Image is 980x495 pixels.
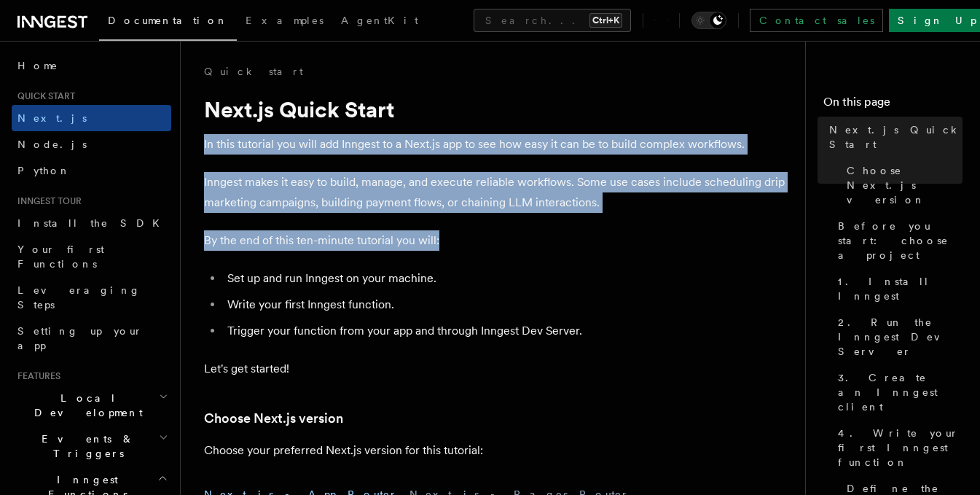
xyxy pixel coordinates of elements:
p: Inngest makes it easy to build, manage, and execute reliable workflows. Some use cases include sc... [204,172,787,213]
span: Next.js Quick Start [829,122,963,152]
a: Contact sales [750,9,883,32]
a: Home [12,52,171,79]
span: Quick start [12,90,75,102]
li: Write your first Inngest function. [223,295,787,315]
p: In this tutorial you will add Inngest to a Next.js app to see how easy it can be to build complex... [204,134,787,155]
a: Setting up your app [12,318,171,359]
button: Toggle dark mode [691,12,726,29]
a: Leveraging Steps [12,277,171,318]
button: Search...Ctrl+K [474,9,631,32]
span: Inngest tour [12,195,82,207]
a: 1. Install Inngest [832,268,963,309]
a: Next.js [12,105,171,131]
a: Your first Functions [12,236,171,277]
a: 4. Write your first Inngest function [832,420,963,475]
span: Examples [246,15,324,26]
a: Examples [237,4,332,39]
span: Next.js [17,112,87,124]
a: Node.js [12,131,171,157]
a: 2. Run the Inngest Dev Server [832,309,963,365]
button: Local Development [12,385,171,426]
li: Set up and run Inngest on your machine. [223,268,787,289]
a: Before you start: choose a project [832,213,963,268]
span: Choose Next.js version [847,163,963,207]
a: AgentKit [332,4,427,39]
span: Home [17,58,58,73]
span: 4. Write your first Inngest function [838,426,963,469]
span: Python [17,165,71,176]
h4: On this page [823,93,963,117]
a: Choose Next.js version [841,157,963,213]
li: Trigger your function from your app and through Inngest Dev Server. [223,321,787,341]
p: Let's get started! [204,359,787,379]
span: 2. Run the Inngest Dev Server [838,315,963,359]
span: AgentKit [341,15,418,26]
span: Features [12,370,60,382]
p: Choose your preferred Next.js version for this tutorial: [204,440,787,461]
p: By the end of this ten-minute tutorial you will: [204,230,787,251]
kbd: Ctrl+K [589,13,622,28]
a: Choose Next.js version [204,408,343,429]
span: Leveraging Steps [17,284,141,311]
span: Before you start: choose a project [838,219,963,262]
span: Setting up your app [17,325,143,351]
span: 1. Install Inngest [838,274,963,303]
a: Documentation [99,4,237,41]
a: Python [12,157,171,184]
h1: Next.js Quick Start [204,96,787,122]
span: Events & Triggers [12,432,159,461]
span: Your first Functions [17,243,104,270]
a: 3. Create an Inngest client [832,365,963,420]
a: Quick start [204,64,303,79]
a: Install the SDK [12,210,171,236]
button: Events & Triggers [12,426,171,467]
span: Documentation [108,15,228,26]
a: Next.js Quick Start [823,117,963,157]
span: Install the SDK [17,217,168,229]
span: 3. Create an Inngest client [838,370,963,414]
span: Node.js [17,139,87,150]
span: Local Development [12,391,159,420]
